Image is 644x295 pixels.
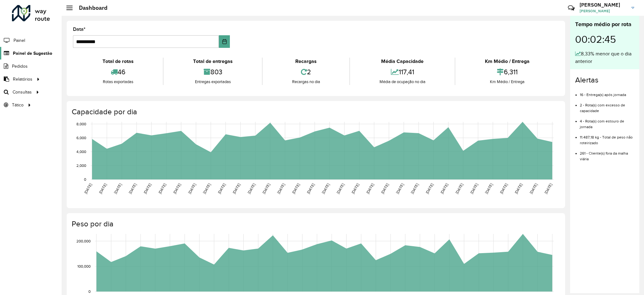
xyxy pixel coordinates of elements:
[352,65,453,79] div: 117,41
[73,4,108,11] h2: Dashboard
[580,8,627,14] span: [PERSON_NAME]
[232,183,241,195] text: [DATE]
[580,130,634,146] li: 11.487,18 kg - Total de peso não roteirizado
[395,183,404,195] text: [DATE]
[76,150,86,154] text: 4,000
[75,65,161,79] div: 46
[165,79,260,85] div: Entregas exportadas
[352,58,453,65] div: Média Capacidade
[76,122,86,126] text: 8,000
[264,79,348,85] div: Recargas no dia
[76,163,86,167] text: 2,000
[351,183,360,195] text: [DATE]
[165,65,260,79] div: 803
[352,79,453,85] div: Média de ocupação no dia
[77,264,91,268] text: 100,000
[580,114,634,130] li: 4 - Rota(s) com estouro de jornada
[264,58,348,65] div: Recargas
[12,63,28,70] span: Pedidos
[14,37,25,44] span: Painel
[336,183,345,195] text: [DATE]
[484,183,493,195] text: [DATE]
[291,183,300,195] text: [DATE]
[564,1,578,15] a: Contato Rápido
[529,183,538,195] text: [DATE]
[219,35,230,48] button: Choose Date
[454,183,464,195] text: [DATE]
[165,58,260,65] div: Total de entregas
[580,87,634,98] li: 16 - Entrega(s) após jornada
[202,183,211,195] text: [DATE]
[499,183,508,195] text: [DATE]
[72,219,559,229] h4: Peso por dia
[12,102,24,108] span: Tático
[158,183,167,195] text: [DATE]
[76,136,86,140] text: 6,000
[264,65,348,79] div: 2
[306,183,315,195] text: [DATE]
[172,183,181,195] text: [DATE]
[217,183,226,195] text: [DATE]
[365,183,375,195] text: [DATE]
[580,146,634,162] li: 261 - Cliente(s) fora da malha viária
[76,239,91,243] text: 200,000
[88,289,91,293] text: 0
[457,79,557,85] div: Km Médio / Entrega
[276,183,286,195] text: [DATE]
[575,50,634,65] div: 8,33% menor que o dia anterior
[187,183,197,195] text: [DATE]
[13,89,32,95] span: Consultas
[13,76,32,82] span: Relatórios
[425,183,434,195] text: [DATE]
[575,76,634,85] h4: Alertas
[84,177,86,181] text: 0
[469,183,479,195] text: [DATE]
[575,29,634,50] div: 00:02:45
[580,98,634,114] li: 2 - Rota(s) com excesso de capacidade
[75,79,161,85] div: Rotas exportadas
[247,183,256,195] text: [DATE]
[575,20,634,29] div: Tempo médio por rota
[262,183,271,195] text: [DATE]
[457,58,557,65] div: Km Médio / Entrega
[13,50,52,57] span: Painel de Sugestão
[98,183,107,195] text: [DATE]
[514,183,523,195] text: [DATE]
[440,183,449,195] text: [DATE]
[72,107,559,116] h4: Capacidade por dia
[457,65,557,79] div: 6,311
[113,183,122,195] text: [DATE]
[75,58,161,65] div: Total de rotas
[580,2,627,8] h3: [PERSON_NAME]
[73,26,86,33] label: Data
[410,183,419,195] text: [DATE]
[380,183,389,195] text: [DATE]
[128,183,137,195] text: [DATE]
[143,183,152,195] text: [DATE]
[544,183,553,195] text: [DATE]
[83,183,92,195] text: [DATE]
[321,183,330,195] text: [DATE]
